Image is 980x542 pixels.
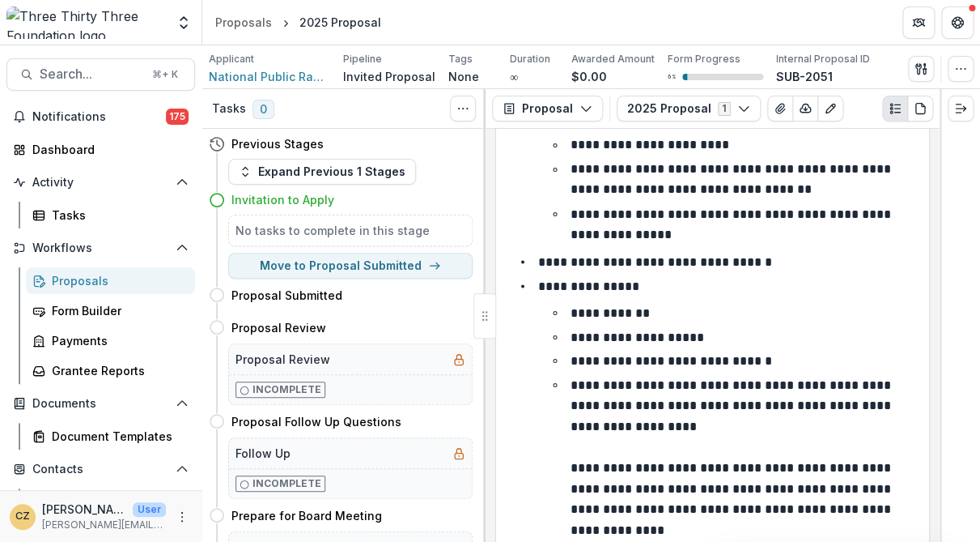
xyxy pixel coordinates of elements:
h4: Prepare for Board Meeting [231,507,382,524]
p: Incomplete [252,476,321,491]
span: Workflows [32,241,169,255]
h4: Proposal Submitted [231,287,342,304]
div: Proposals [215,14,272,31]
button: Search... [6,58,195,91]
p: Applicant [209,52,254,66]
div: Grantee Reports [52,362,182,379]
a: Proposals [26,267,195,294]
div: ⌘ + K [149,66,181,83]
span: Documents [32,397,169,411]
button: Open Contacts [6,456,195,482]
h3: Tasks [212,102,246,116]
h5: No tasks to complete in this stage [235,222,465,239]
button: Expand right [948,96,974,122]
div: Document Templates [52,428,182,445]
a: Payments [26,327,195,354]
button: Move to Proposal Submitted [228,253,473,279]
button: Proposal [492,96,603,122]
p: [PERSON_NAME] [42,501,126,518]
div: Dashboard [32,141,182,158]
img: Three Thirty Three Foundation logo [6,6,166,39]
p: Internal Proposal ID [776,52,870,66]
p: Duration [510,52,550,66]
button: Edit as form [817,96,843,122]
div: Tasks [52,207,182,224]
p: [PERSON_NAME][EMAIL_ADDRESS][DOMAIN_NAME] [42,518,166,532]
p: ∞ [510,68,518,85]
h5: Proposal Review [235,351,330,368]
a: National Public Radio [209,68,330,85]
h4: Proposal Follow Up Questions [231,413,401,430]
button: Toggle View Cancelled Tasks [450,96,476,122]
span: 175 [166,109,189,125]
a: Grantee Reports [26,357,195,384]
a: Dashboard [6,136,195,163]
p: Tags [448,52,473,66]
button: More [172,507,192,527]
span: Search... [40,66,142,82]
p: User [133,502,166,517]
button: PDF view [907,96,933,122]
button: Get Help [941,6,974,39]
button: Expand Previous 1 Stages [228,159,416,185]
span: Notifications [32,110,166,124]
span: 0 [252,100,274,119]
p: None [448,68,479,85]
div: Proposals [52,272,182,289]
a: Proposals [209,11,278,34]
div: 2025 Proposal [299,14,381,31]
nav: breadcrumb [209,11,388,34]
p: Pipeline [343,52,382,66]
button: View Attached Files [767,96,793,122]
p: $0.00 [571,68,607,85]
h4: Invitation to Apply [231,191,334,208]
h4: Proposal Review [231,319,326,336]
button: Open entity switcher [172,6,195,39]
button: 2025 Proposal1 [617,96,761,122]
a: Grantees [26,489,195,515]
div: Form Builder [52,302,182,319]
p: Form Progress [668,52,740,66]
button: Open Documents [6,390,195,416]
span: Contacts [32,463,169,476]
a: Document Templates [26,423,195,450]
button: Notifications175 [6,104,195,130]
button: Partners [902,6,935,39]
p: 6 % [668,71,676,83]
button: Open Activity [6,169,195,195]
span: Activity [32,176,169,190]
a: Form Builder [26,297,195,324]
p: Awarded Amount [571,52,655,66]
h5: Follow Up [235,445,291,462]
button: Open Workflows [6,235,195,261]
p: Invited Proposal [343,68,435,85]
p: Incomplete [252,382,321,397]
h4: Previous Stages [231,135,324,152]
div: Christine Zachai [15,511,30,522]
a: Tasks [26,202,195,228]
button: Plaintext view [882,96,908,122]
p: SUB-2051 [776,68,833,85]
div: Payments [52,332,182,349]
